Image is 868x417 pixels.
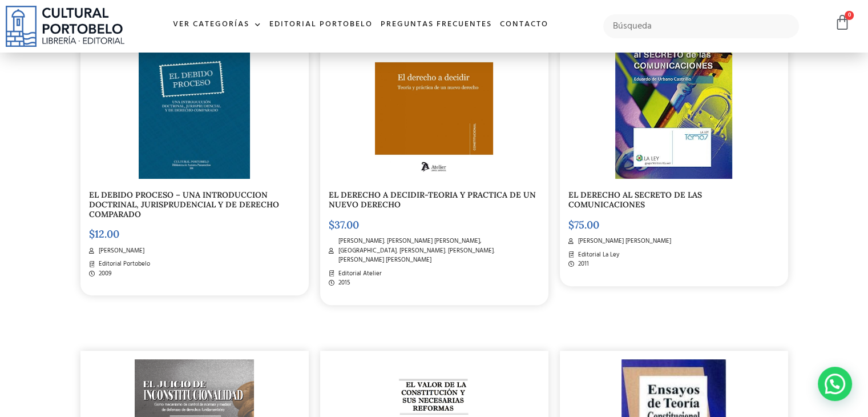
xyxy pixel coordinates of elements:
span: 0 [845,11,854,20]
bdi: 12.00 [89,227,119,240]
span: Editorial Portobelo [96,259,150,269]
input: Búsqueda [603,14,799,38]
span: $ [329,218,334,231]
a: EL DERECHO A DECIDIR-TEORIA Y PRACTICA DE UN NUEVO DERECHO [329,190,536,210]
span: [PERSON_NAME] [PERSON_NAME] [575,236,671,246]
a: EL DEBIDO PROCESO – UNA INTRODUCCION DOCTRINAL, JURISPRUDENCIAL Y DE DERECHO COMPARADO [89,190,279,219]
bdi: 37.00 [329,218,359,231]
span: [PERSON_NAME] [96,246,144,256]
img: el_derecho_a_decidir-2-scaled-1.jpg [375,12,494,179]
span: $ [568,218,574,231]
bdi: 75.00 [568,218,599,231]
span: [PERSON_NAME]. [PERSON_NAME] [PERSON_NAME], [GEOGRAPHIC_DATA]. [PERSON_NAME]. [PERSON_NAME]. [PER... [336,236,540,265]
span: 2011 [575,259,589,269]
span: $ [89,227,95,240]
span: 2015 [336,278,350,288]
a: Contacto [496,13,552,37]
a: 0 [834,14,850,31]
img: el_dereho_al_secreto-2.jpg [615,12,732,179]
a: Editorial Portobelo [265,13,377,37]
span: 2009 [96,269,112,279]
img: BA104-1.jpg [139,12,251,179]
a: Preguntas frecuentes [377,13,496,37]
div: Contactar por WhatsApp [818,367,852,401]
span: Editorial Atelier [336,269,382,279]
a: EL DERECHO AL SECRETO DE LAS COMUNICACIONES [568,190,702,210]
a: Ver Categorías [169,13,265,37]
span: Editorial La Ley [575,250,619,260]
